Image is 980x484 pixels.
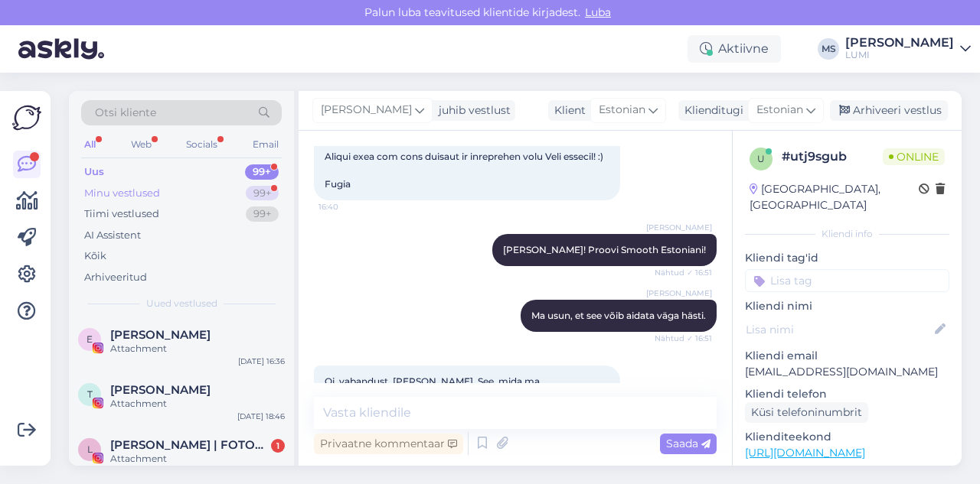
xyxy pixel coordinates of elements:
span: Oi, vabandust, [PERSON_NAME]. See, mida ma [PERSON_NAME] katsetanud, oligi hoopis Smooth Estonian... [325,375,604,442]
div: [PERSON_NAME] [845,37,954,49]
div: Minu vestlused [84,186,160,201]
span: Terese Mårtensson [110,383,211,397]
div: Küsi telefoninumbrit [745,402,868,423]
span: Saada [666,437,710,450]
div: Klient [548,102,586,119]
a: [URL][DOMAIN_NAME] [745,446,865,460]
div: Uus [84,164,104,180]
span: Nähtud ✓ 16:51 [655,267,712,278]
div: [DATE] 16:36 [238,356,285,367]
div: 1 [271,439,285,453]
span: Estonian [756,102,803,119]
div: # utj9sgub [782,148,883,166]
p: Klienditeekond [745,429,949,445]
span: L [87,443,93,455]
span: Otsi kliente [95,105,156,121]
span: [PERSON_NAME] [646,222,712,233]
div: MS [818,38,839,60]
span: T [87,388,93,400]
div: 99+ [245,164,279,180]
span: u [757,153,765,164]
span: Online [883,148,945,165]
span: Uued vestlused [146,297,217,310]
input: Lisa nimi [746,321,932,338]
div: Email [250,135,282,154]
div: Socials [183,135,220,154]
input: Lisa tag [745,269,949,292]
span: E [87,333,93,345]
p: Kliendi telefon [745,386,949,402]
div: Web [128,135,155,154]
div: LUMI [845,49,954,61]
div: Aktiivne [688,35,781,63]
span: 16:40 [318,201,376,213]
div: Attachment [110,452,285,466]
p: Kliendi email [745,348,949,364]
a: [PERSON_NAME]LUMI [845,37,971,61]
div: Arhiveeritud [84,270,147,285]
span: Ma usun, et see võib aidata väga hästi. [531,310,706,321]
div: 99+ [246,186,279,201]
div: 99+ [246,206,279,222]
div: [DATE] 18:46 [237,411,285,422]
div: Attachment [110,397,285,411]
span: Nähtud ✓ 16:51 [655,333,712,344]
div: Privaatne kommentaar [314,434,463,454]
div: juhib vestlust [433,102,511,119]
span: LIENE LUDVIGA | FOTOGRĀFE&SATURS [110,438,269,452]
div: Tiimi vestlused [84,206,159,222]
div: Arhiveeri vestlus [830,100,948,121]
span: Evelin [110,328,211,342]
p: Kliendi nimi [745,298,949,314]
span: Estonian [599,102,645,119]
p: Kliendi tag'id [745,250,949,266]
div: AI Assistent [84,228,141,243]
span: Luba [580,5,616,19]
span: [PERSON_NAME]! Proovi Smooth Estoniani! [503,244,706,255]
div: Attachment [110,342,285,356]
p: [EMAIL_ADDRESS][DOMAIN_NAME] [745,364,949,380]
span: [PERSON_NAME] [646,287,712,299]
div: [GEOGRAPHIC_DATA], [GEOGRAPHIC_DATA] [750,181,919,213]
div: Kõik [84,248,106,264]
span: [PERSON_NAME] [321,102,412,119]
div: Klienditugi [678,102,743,119]
img: Askly Logo [12,103,41,132]
div: All [81,135,99,154]
div: Kliendi info [745,227,949,241]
